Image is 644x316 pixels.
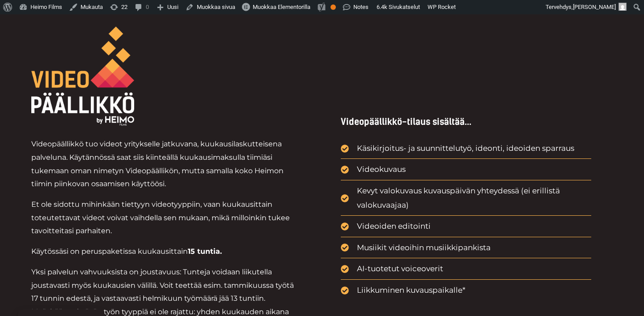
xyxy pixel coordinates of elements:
img: Videot yritykselle jatkuvana palveluna. Videopäällikkö-palvelun logo. Teksti Videopäällikkö by He... [31,26,134,126]
span: Käsikirjoitus- ja suunnittelutyö, ideonti, ideoiden sparraus [355,141,574,156]
p: Videopäällikkö-tilaus sisältää... [341,117,591,126]
span: Videoiden editointi [355,219,431,234]
strong: 15 tuntia. [188,247,222,256]
div: OK [330,4,336,10]
p: Käytössäsi on peruspaketissa kuukausittain [31,245,301,258]
span: Liikkuminen kuvauspaikalle* [355,283,466,298]
span: AI-tuotetut voiceoverit [355,262,443,276]
span: Kevyt valokuvaus kuvauspäivän yhteydessä (ei erillistä valokuvaajaa) [355,184,591,212]
span: Muokkaa Elementorilla [253,4,310,10]
p: Videopäällikkö tuo videot yritykselle jatkuvana, kuukausilaskutteisena palveluna. Käytännössä saa... [31,137,301,191]
span: Videokuvaus [355,162,406,177]
span: Musiikit videoihin musiikkipankista [355,241,491,255]
p: Et ole sidottu mihinkään tiettyyn videotyyppiin, vaan kuukausittain toteutettavat videot voivat v... [31,198,301,238]
span: [PERSON_NAME] [573,4,616,10]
